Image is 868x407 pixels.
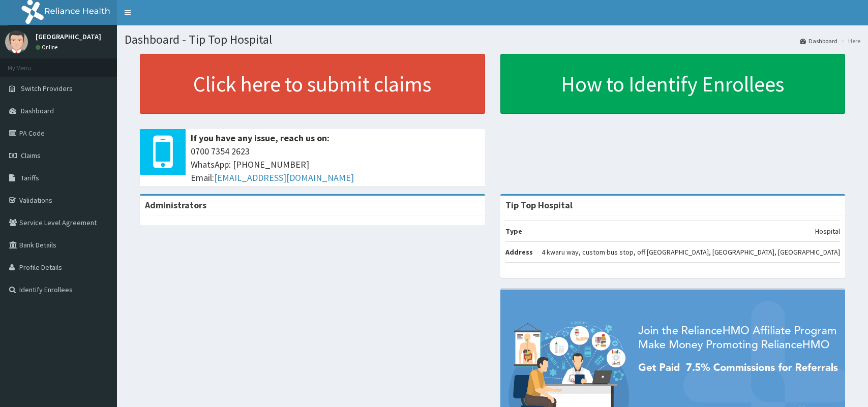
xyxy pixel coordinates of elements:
[21,106,54,115] span: Dashboard
[36,33,101,40] p: [GEOGRAPHIC_DATA]
[505,227,522,236] b: Type
[505,247,533,257] b: Address
[36,44,60,51] a: Online
[815,226,840,236] p: Hospital
[505,199,573,211] strong: Tip Top Hospital
[191,145,480,184] span: 0700 7354 2623 WhatsApp: [PHONE_NUMBER] Email:
[21,173,39,182] span: Tariffs
[542,247,840,257] p: 4 kwaru way, custom bus stop, off [GEOGRAPHIC_DATA], [GEOGRAPHIC_DATA], [GEOGRAPHIC_DATA]
[5,30,28,53] img: User Image
[21,151,41,160] span: Claims
[191,132,330,144] b: If you have any issue, reach us on:
[140,54,485,114] a: Click here to submit claims
[214,172,354,183] a: [EMAIL_ADDRESS][DOMAIN_NAME]
[500,54,846,114] a: How to Identify Enrollees
[21,84,73,93] span: Switch Providers
[125,33,860,46] h1: Dashboard - Tip Top Hospital
[839,37,860,45] li: Here
[800,37,837,45] a: Dashboard
[145,199,206,211] b: Administrators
